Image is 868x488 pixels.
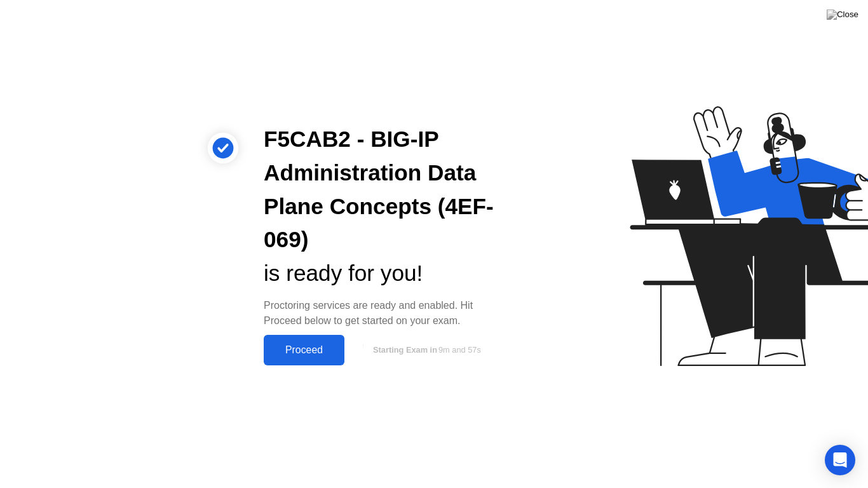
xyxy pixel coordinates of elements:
[268,344,341,356] div: Proceed
[264,298,500,329] div: Proctoring services are ready and enabled. Hit Proceed below to get started on your exam.
[825,445,855,475] div: Open Intercom Messenger
[264,335,344,365] button: Proceed
[827,10,858,20] img: Close
[438,345,481,355] span: 9m and 57s
[264,123,500,257] div: F5CAB2 - BIG-IP Administration Data Plane Concepts (4EF-069)
[351,338,500,362] button: Starting Exam in9m and 57s
[264,257,500,290] div: is ready for you!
